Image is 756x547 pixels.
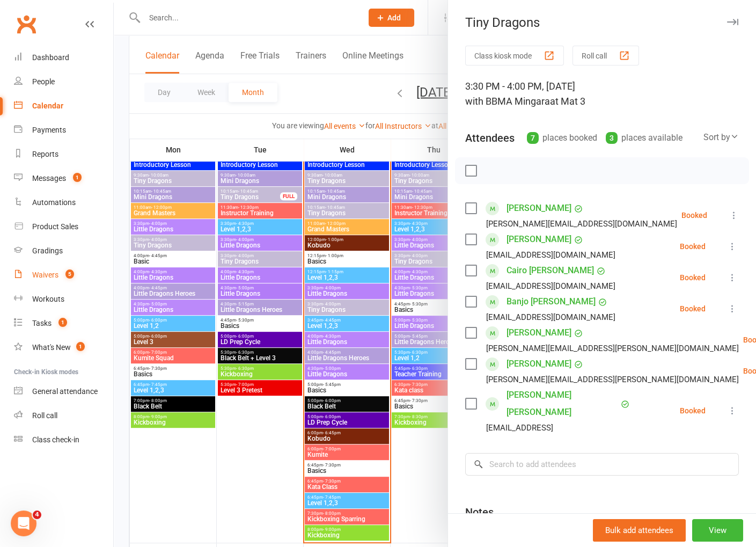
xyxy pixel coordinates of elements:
[486,279,615,293] div: [EMAIL_ADDRESS][DOMAIN_NAME]
[486,341,739,355] div: [PERSON_NAME][EMAIL_ADDRESS][PERSON_NAME][DOMAIN_NAME]
[507,200,571,217] a: [PERSON_NAME]
[11,510,36,536] iframe: Intercom live chat
[606,132,618,144] div: 3
[73,173,82,182] span: 1
[14,142,113,166] a: Reports
[680,407,706,414] div: Booked
[486,310,615,324] div: [EMAIL_ADDRESS][DOMAIN_NAME]
[14,46,113,70] a: Dashboard
[572,46,639,65] button: Roll call
[703,130,739,144] div: Sort by
[14,94,113,118] a: Calendar
[507,355,571,373] a: [PERSON_NAME]
[507,386,618,421] a: [PERSON_NAME] [PERSON_NAME]
[32,53,69,62] div: Dashboard
[32,295,64,303] div: Workouts
[58,318,67,327] span: 1
[692,519,743,542] button: View
[14,70,113,94] a: People
[14,118,113,142] a: Payments
[680,274,706,281] div: Booked
[465,46,564,65] button: Class kiosk mode
[448,15,756,30] div: Tiny Dragons
[14,263,113,287] a: Waivers 5
[527,130,597,145] div: places booked
[32,174,66,183] div: Messages
[32,77,55,86] div: People
[681,211,707,219] div: Booked
[14,336,113,360] a: What's New1
[14,404,113,428] a: Roll call
[465,505,494,520] div: Notes
[32,101,63,110] div: Calendar
[465,130,515,145] div: Attendees
[32,411,57,420] div: Roll call
[32,198,76,207] div: Automations
[32,271,58,279] div: Waivers
[486,373,739,386] div: [PERSON_NAME][EMAIL_ADDRESS][PERSON_NAME][DOMAIN_NAME]
[486,217,677,231] div: [PERSON_NAME][EMAIL_ADDRESS][DOMAIN_NAME]
[486,421,553,435] div: [EMAIL_ADDRESS]
[32,435,79,444] div: Class check-in
[32,343,71,352] div: What's New
[527,132,539,144] div: 7
[486,248,615,262] div: [EMAIL_ADDRESS][DOMAIN_NAME]
[465,453,739,476] input: Search to add attendees
[593,519,686,542] button: Bulk add attendees
[507,293,596,310] a: Banjo [PERSON_NAME]
[507,262,594,279] a: Cairo [PERSON_NAME]
[507,231,571,248] a: [PERSON_NAME]
[32,246,63,255] div: Gradings
[32,150,58,158] div: Reports
[14,311,113,336] a: Tasks 1
[606,130,682,145] div: places available
[14,166,113,191] a: Messages 1
[14,191,113,215] a: Automations
[680,305,706,312] div: Booked
[13,11,40,38] a: Clubworx
[14,380,113,404] a: General attendance kiosk mode
[507,324,571,341] a: [PERSON_NAME]
[465,79,739,109] div: 3:30 PM - 4:00 PM, [DATE]
[14,239,113,263] a: Gradings
[32,222,78,231] div: Product Sales
[550,96,585,107] span: at Mat 3
[32,387,98,396] div: General attendance
[76,342,85,351] span: 1
[14,215,113,239] a: Product Sales
[32,319,52,327] div: Tasks
[14,428,113,452] a: Class kiosk mode
[465,96,550,107] span: with BBMA Mingara
[680,243,706,250] div: Booked
[33,510,41,519] span: 4
[65,269,74,279] span: 5
[32,126,66,134] div: Payments
[14,287,113,311] a: Workouts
